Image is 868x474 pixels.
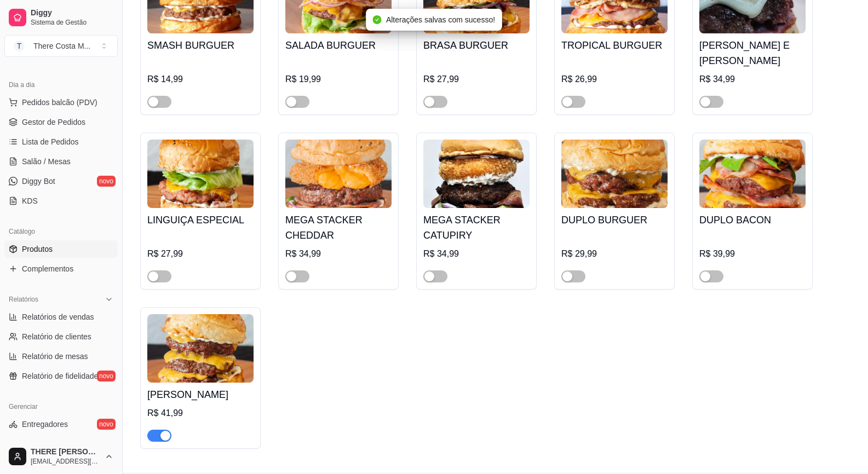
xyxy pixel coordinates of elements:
img: product-image [561,140,668,208]
a: DiggySistema de Gestão [4,4,118,31]
span: Nota Fiscal (NFC-e) [22,438,90,449]
a: Lista de Pedidos [4,133,118,151]
div: R$ 34,99 [285,247,392,261]
button: Pedidos balcão (PDV) [4,94,118,111]
span: Salão / Mesas [22,156,71,167]
span: Relatórios de vendas [22,311,94,322]
span: Relatório de mesas [22,351,88,362]
span: Entregadores [22,419,68,430]
span: Diggy [31,8,113,18]
div: R$ 27,99 [147,247,254,261]
a: Produtos [4,240,118,258]
span: Gestor de Pedidos [22,117,85,128]
a: Entregadoresnovo [4,415,118,433]
h4: BRASA BURGUER [423,38,530,53]
button: THERE [PERSON_NAME][EMAIL_ADDRESS][DOMAIN_NAME] [4,443,118,470]
a: Nota Fiscal (NFC-e) [4,435,118,453]
span: Alterações salvas com sucesso! [386,15,495,24]
span: THERE [PERSON_NAME] [31,447,100,457]
h4: [PERSON_NAME] E [PERSON_NAME] [699,38,806,68]
img: product-image [699,140,806,208]
a: Salão / Mesas [4,153,118,170]
h4: MEGA STACKER CHEDDAR [285,212,392,243]
h4: DUPLO BURGUER [561,212,668,228]
div: R$ 34,99 [423,247,530,261]
a: Diggy Botnovo [4,172,118,190]
h4: DUPLO BACON [699,212,806,228]
span: check-circle [373,15,382,24]
span: Relatórios [9,295,38,304]
a: Gestor de Pedidos [4,113,118,131]
span: Pedidos balcão (PDV) [22,97,97,108]
a: Relatório de mesas [4,348,118,365]
h4: MEGA STACKER CATUPIRY [423,212,530,243]
div: R$ 29,99 [561,247,668,261]
span: [EMAIL_ADDRESS][DOMAIN_NAME] [31,457,100,466]
img: product-image [147,314,254,383]
div: Catálogo [4,223,118,240]
div: R$ 14,99 [147,73,254,86]
a: Relatório de fidelidadenovo [4,367,118,385]
img: product-image [285,140,392,208]
div: R$ 39,99 [699,247,806,261]
span: Relatório de clientes [22,331,91,342]
img: product-image [423,140,530,208]
div: There Costa M ... [33,41,90,51]
a: Relatório de clientes [4,328,118,345]
a: Relatórios de vendas [4,308,118,326]
div: R$ 34,99 [699,73,806,86]
h4: SMASH BURGUER [147,38,254,53]
span: Complementos [22,263,73,274]
div: R$ 41,99 [147,407,254,420]
span: Lista de Pedidos [22,136,79,147]
div: R$ 26,99 [561,73,668,86]
div: Dia a dia [4,76,118,94]
button: Select a team [4,35,118,57]
span: Sistema de Gestão [31,18,113,27]
img: product-image [147,140,254,208]
span: Produtos [22,244,53,255]
span: Diggy Bot [22,176,55,187]
h4: LINGUIÇA ESPECIAL [147,212,254,228]
span: T [14,41,25,51]
a: Complementos [4,260,118,278]
div: R$ 19,99 [285,73,392,86]
h4: TROPICAL BURGUER [561,38,668,53]
div: R$ 27,99 [423,73,530,86]
span: KDS [22,195,38,206]
h4: SALADA BURGUER [285,38,392,53]
div: Gerenciar [4,398,118,415]
h4: [PERSON_NAME] [147,387,254,402]
span: Relatório de fidelidade [22,371,98,381]
a: KDS [4,192,118,210]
